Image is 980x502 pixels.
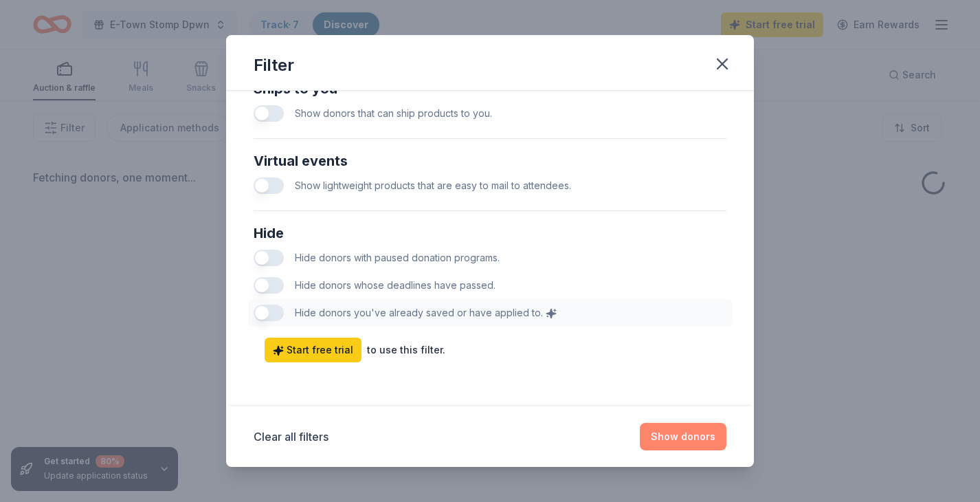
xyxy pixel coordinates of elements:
[295,107,492,119] span: Show donors that can ship products to you.
[367,342,445,358] div: to use this filter.
[295,179,571,191] span: Show lightweight products that are easy to mail to attendees.
[265,338,361,362] a: Start free trial
[254,54,294,76] div: Filter
[254,428,328,445] button: Clear all filters
[295,252,500,263] span: Hide donors with paused donation programs.
[295,279,495,291] span: Hide donors whose deadlines have passed.
[254,150,726,172] div: Virtual events
[273,342,353,358] span: Start free trial
[254,222,726,244] div: Hide
[640,423,726,450] button: Show donors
